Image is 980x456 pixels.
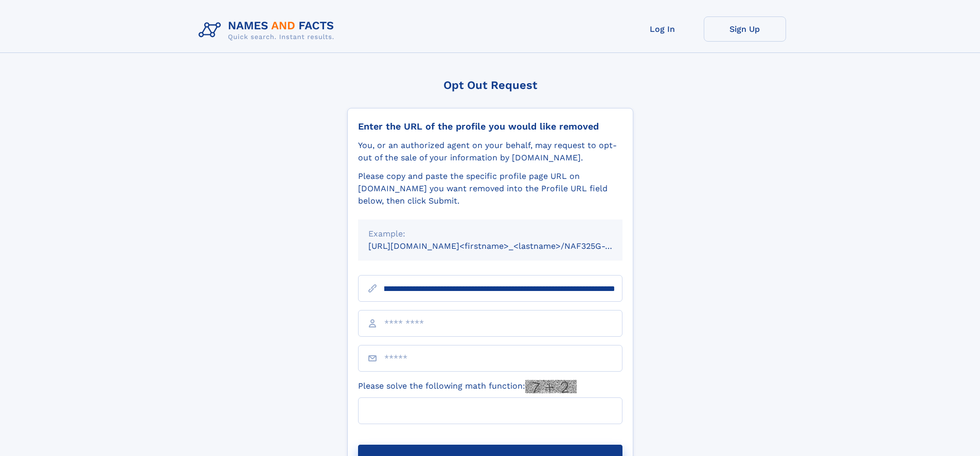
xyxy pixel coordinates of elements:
[194,16,343,44] img: Logo Names and Facts
[621,16,704,42] a: Log In
[368,241,642,251] small: [URL][DOMAIN_NAME]<firstname>_<lastname>/NAF325G-xxxxxxxx
[358,380,577,393] label: Please solve the following math function:
[347,79,633,92] div: Opt Out Request
[358,139,622,164] div: You, or an authorized agent on your behalf, may request to opt-out of the sale of your informatio...
[368,228,612,240] div: Example:
[358,170,622,207] div: Please copy and paste the specific profile page URL on [DOMAIN_NAME] you want removed into the Pr...
[704,16,786,42] a: Sign Up
[358,121,622,132] div: Enter the URL of the profile you would like removed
